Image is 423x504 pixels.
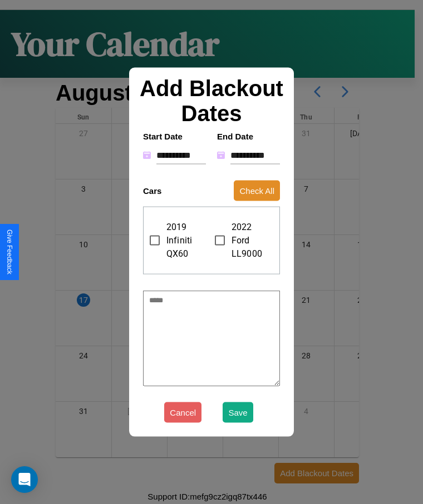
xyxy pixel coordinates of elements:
button: Save [223,402,253,423]
button: Cancel [164,402,201,423]
span: 2022 Ford LL9000 [232,220,265,260]
h2: Add Blackout Dates [137,76,286,126]
span: 2019 Infiniti QX60 [166,220,200,260]
div: Give Feedback [6,229,13,275]
h4: Start Date [143,131,206,141]
h4: End Date [217,131,280,141]
button: Check All [234,180,280,201]
div: Open Intercom Messenger [11,466,38,493]
h4: Cars [143,186,161,195]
